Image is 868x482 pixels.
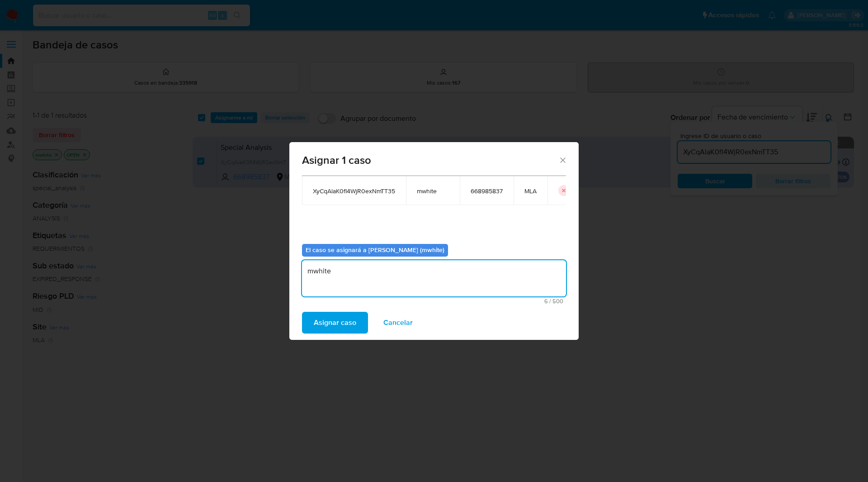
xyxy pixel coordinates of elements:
span: mwhite [417,187,449,195]
span: Cancelar [383,313,413,333]
div: assign-modal [289,142,579,340]
span: Asignar caso [314,313,356,333]
button: icon-button [558,185,569,196]
button: Cerrar ventana [558,156,566,164]
button: Cancelar [372,312,425,334]
textarea: mwhite [302,260,566,296]
span: XyCqAlaK0fI4WjR0exNmTT35 [313,187,395,195]
b: El caso se asignará a [PERSON_NAME] (mwhite) [306,245,444,254]
span: 668985837 [471,187,503,195]
span: MLA [524,187,537,195]
span: Asignar 1 caso [302,155,558,166]
button: Asignar caso [302,312,368,334]
span: Máximo 500 caracteres [305,298,563,304]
